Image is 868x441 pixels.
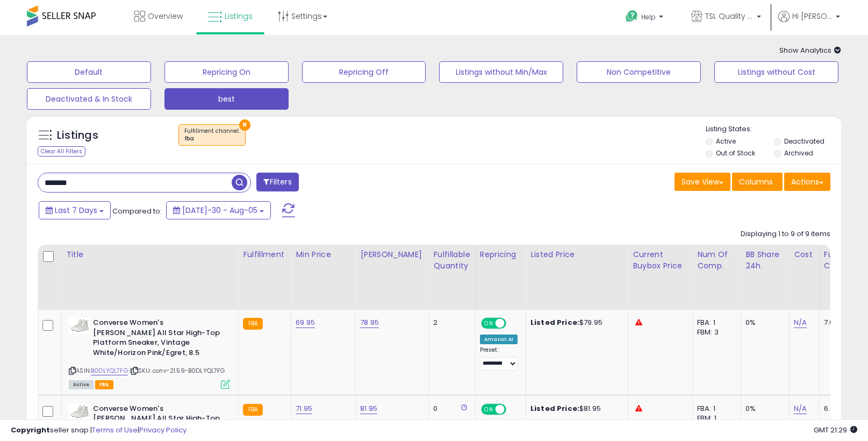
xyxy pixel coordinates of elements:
strong: Copyright [11,425,50,435]
div: Clear All Filters [38,146,85,157]
button: Repricing On [164,61,289,83]
a: Privacy Policy [139,425,186,435]
a: 81.95 [360,403,377,414]
div: fba [184,135,240,143]
div: 2 [433,318,467,328]
div: Repricing [480,249,521,260]
span: Help [641,12,656,22]
div: 6.62 [824,404,862,414]
span: Fulfillment channel : [184,127,240,143]
button: Listings without Cost [714,61,838,83]
b: Listed Price: [530,317,579,328]
div: $79.95 [530,318,620,328]
div: Min Price [296,249,351,260]
div: Displaying 1 to 9 of 9 items [741,229,830,239]
div: Title [66,249,234,260]
img: 31Fe0EIUArL._SL40_.jpg [69,318,90,334]
div: FBA: 1 [697,318,733,328]
div: Fulfillment [243,249,286,260]
a: Hi [PERSON_NAME] [778,11,840,35]
label: Out of Stock [716,148,755,158]
small: FBA [243,404,263,416]
span: 2025-08-14 21:29 GMT [814,425,857,435]
a: N/A [794,403,807,414]
a: Terms of Use [92,425,138,435]
div: [PERSON_NAME] [360,249,424,260]
div: Preset: [480,346,518,371]
span: All listings currently available for purchase on Amazon [69,380,94,389]
span: TSL Quality Products [705,11,754,22]
span: Show Analytics [779,45,841,55]
button: Save View [675,173,730,191]
button: Actions [784,173,830,191]
button: best [164,88,289,110]
h5: Listings [57,128,98,143]
span: [DATE]-30 - Aug-05 [182,205,257,216]
button: × [239,119,250,131]
div: 0% [745,318,781,328]
div: Listed Price [530,249,623,260]
div: ASIN: [69,318,230,388]
div: Amazon AI [480,335,518,344]
a: 71.95 [296,403,312,414]
div: 7.08 [824,318,862,328]
div: Fulfillment Cost [824,249,865,272]
button: Deactivated & In Stock [27,88,151,110]
button: Last 7 Days [39,201,111,219]
label: Deactivated [784,137,824,146]
button: Non Competitive [577,61,701,83]
b: Listed Price: [530,403,579,414]
div: FBA: 1 [697,404,733,414]
div: 0% [745,404,781,414]
button: Repricing Off [302,61,426,83]
i: Get Help [625,10,639,23]
a: B0DLYQL7FG [91,366,128,375]
button: Filters [256,173,298,191]
div: Num of Comp. [697,249,736,272]
img: 31Fe0EIUArL._SL40_.jpg [69,404,90,420]
button: [DATE]-30 - Aug-05 [166,201,271,219]
button: Default [27,61,151,83]
span: Listings [225,11,253,22]
span: Columns [739,176,773,187]
span: ON [482,404,496,414]
button: Columns [732,173,783,191]
button: Listings without Min/Max [439,61,563,83]
a: 78.95 [360,317,379,328]
div: Current Buybox Price [633,249,688,272]
b: Converse Women's [PERSON_NAME] All Star High-Top Platform Sneaker, Vintage White/Horizon Pink/Egr... [93,318,224,360]
span: ON [482,319,496,328]
span: OFF [504,319,521,328]
span: Compared to: [112,206,162,216]
div: 0 [433,404,467,414]
div: Fulfillable Quantity [433,249,470,272]
span: Hi [PERSON_NAME] [792,11,833,22]
div: BB Share 24h. [745,249,785,272]
span: FBA [95,380,113,389]
label: Archived [784,148,813,158]
div: FBM: 3 [697,328,733,337]
small: FBA [243,318,263,330]
span: Last 7 Days [55,205,97,216]
p: Listing States: [706,124,841,134]
div: seller snap | | [11,425,186,436]
a: N/A [794,317,807,328]
span: | SKU: conv-21.59-B0DLYQL7FG [130,366,225,375]
span: Overview [148,11,183,22]
label: Active [716,137,736,146]
a: Help [617,2,674,35]
div: Cost [794,249,815,260]
div: $81.95 [530,404,620,414]
a: 69.95 [296,317,315,328]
